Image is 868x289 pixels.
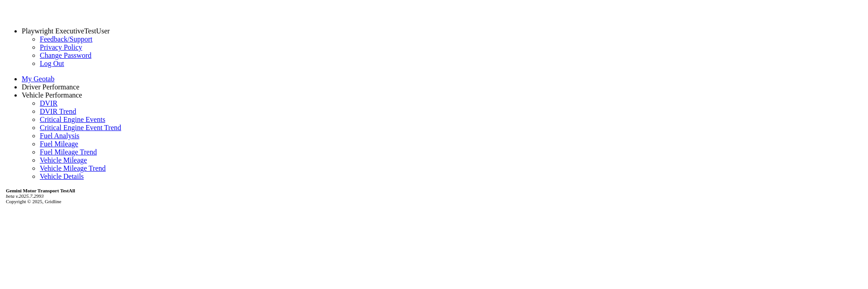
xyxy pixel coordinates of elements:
a: Critical Engine Event Trend [40,124,121,131]
a: Log Out [40,60,64,67]
a: DVIR Trend [40,107,76,115]
a: Privacy Policy [40,43,82,51]
a: Vehicle Details [40,172,84,180]
div: Copyright © 2025, Gridline [6,188,864,204]
a: Fuel Mileage Trend [40,148,97,156]
a: Critical Engine Events [40,116,105,123]
a: DVIR [40,99,57,107]
a: Change Password [40,51,91,59]
a: Driver Performance [22,83,80,91]
a: Feedback/Support [40,35,92,43]
a: My Geotab [22,75,54,83]
a: Fuel Analysis [40,132,80,140]
a: Fuel Mileage [40,140,78,148]
a: Vehicle Performance [22,91,82,99]
a: Vehicle Mileage [40,156,87,164]
a: Playwright ExecutiveTestUser [22,27,110,35]
b: Gemini Motor Transport TestAll [6,188,75,193]
i: beta v.2025.7.2993 [6,193,44,199]
a: Vehicle Mileage Trend [40,164,106,172]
